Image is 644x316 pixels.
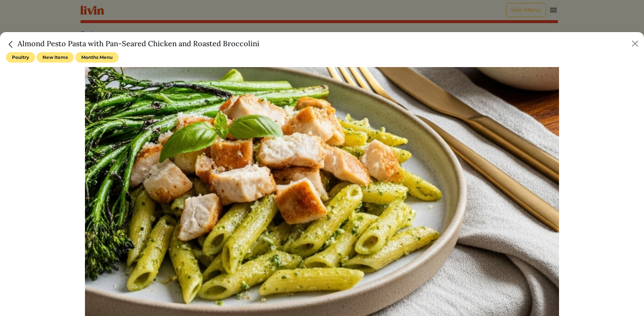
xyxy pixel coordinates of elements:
[6,38,259,49] h5: Almond Pesto Pasta with Pan-Seared Chicken and Roasted Broccolini
[75,52,119,63] span: Months Menu
[6,52,35,63] span: Poultry
[629,38,641,50] button: Close
[37,52,74,63] span: New Items
[6,39,16,49] img: back_caret-0738dc900bf9763b5e5a40894073b948e17d9601fd527fca9689b06ce300169f.svg
[6,39,18,48] a: Close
